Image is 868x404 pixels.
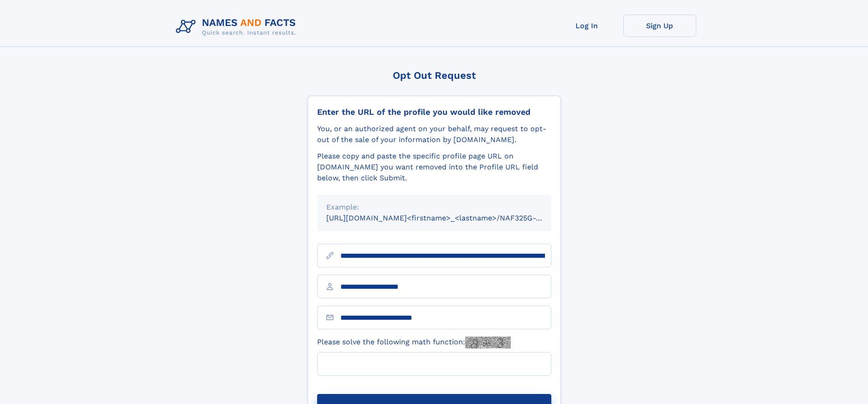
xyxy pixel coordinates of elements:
div: Example: [326,202,542,213]
label: Please solve the following math function: [317,337,511,348]
a: Sign Up [623,15,696,37]
a: Log In [550,15,623,37]
div: Opt Out Request [308,70,561,81]
div: Enter the URL of the profile you would like removed [317,107,551,117]
img: Logo Names and Facts [172,15,303,39]
small: [URL][DOMAIN_NAME]<firstname>_<lastname>/NAF325G-xxxxxxxx [326,214,569,222]
div: Please copy and paste the specific profile page URL on [DOMAIN_NAME] you want removed into the Pr... [317,151,551,184]
div: You, or an authorized agent on your behalf, may request to opt-out of the sale of your informatio... [317,123,551,145]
